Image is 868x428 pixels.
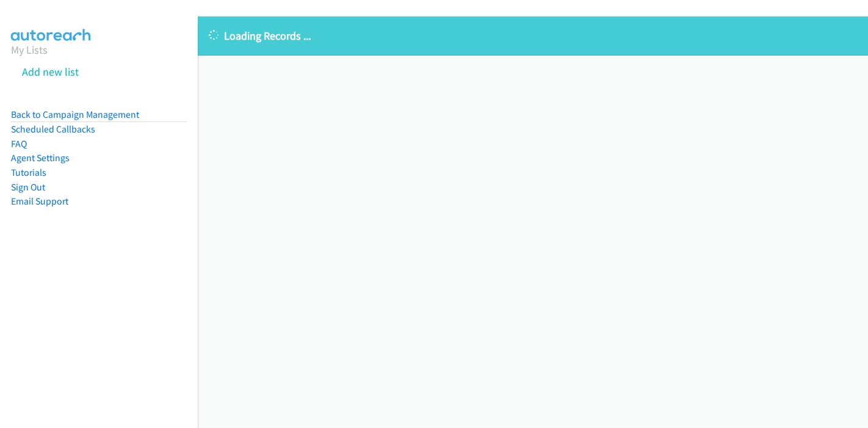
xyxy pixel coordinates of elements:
[11,195,68,207] a: Email Support
[11,152,70,164] a: Agent Settings
[209,27,857,44] p: Loading Records ...
[22,65,79,79] a: Add new list
[11,181,45,193] a: Sign Out
[11,123,95,135] a: Scheduled Callbacks
[11,167,46,178] a: Tutorials
[11,43,48,57] a: My Lists
[11,109,139,120] a: Back to Campaign Management
[11,138,27,150] a: FAQ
